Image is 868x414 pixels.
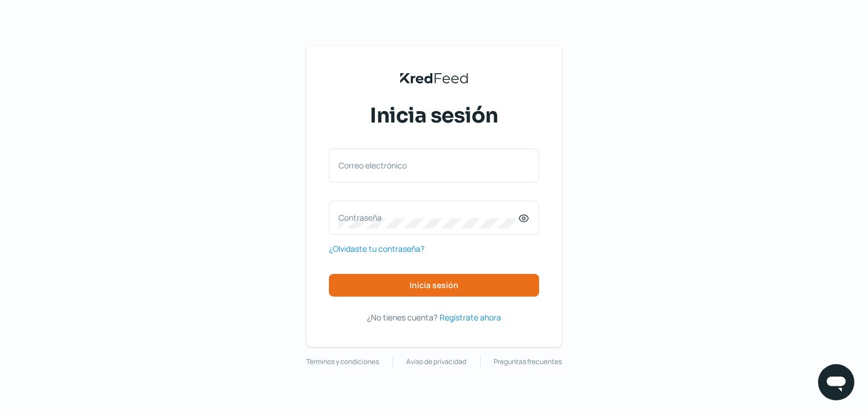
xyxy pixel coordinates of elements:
[825,371,848,394] img: chatIcon
[306,356,379,368] a: Términos y condiciones
[339,160,518,171] label: Correo electrónico
[329,274,539,297] button: Inicia sesión
[367,312,437,323] span: ¿No tienes cuenta?
[494,356,562,368] a: Preguntas frecuentes
[329,242,424,256] a: ¿Olvidaste tu contraseña?
[410,281,458,289] span: Inicia sesión
[339,212,518,223] label: Contraseña
[440,310,501,324] a: Regístrate ahora
[406,356,466,368] a: Aviso de privacidad
[370,102,498,130] span: Inicia sesión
